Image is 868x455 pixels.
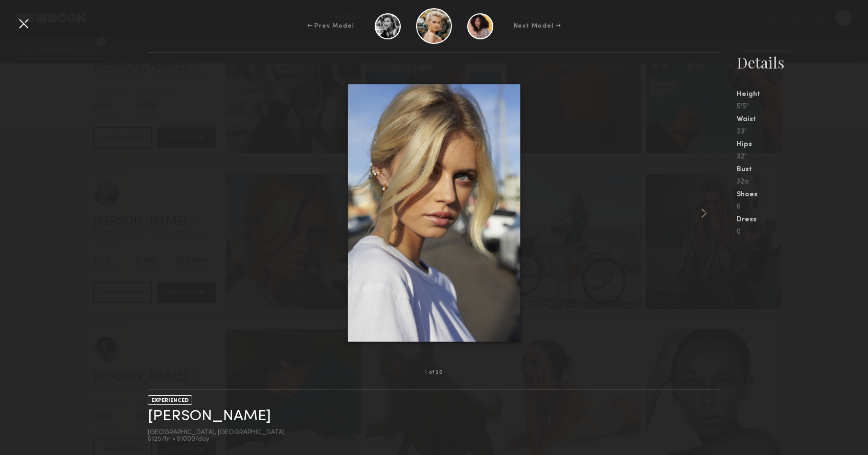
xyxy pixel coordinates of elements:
[514,21,561,31] div: Next Model →
[737,153,868,161] div: 32"
[148,395,192,405] div: EXPERIENCED
[737,229,868,236] div: 0
[737,203,868,211] div: 6
[737,141,868,148] div: Hips
[737,178,868,186] div: 32a
[737,103,868,110] div: 5'5"
[737,116,868,123] div: Waist
[148,436,285,443] div: $125/hr • $1000/day
[737,166,868,173] div: Bust
[737,216,868,223] div: Dress
[148,429,285,436] div: [GEOGRAPHIC_DATA], [GEOGRAPHIC_DATA]
[737,191,868,198] div: Shoes
[148,408,271,424] a: [PERSON_NAME]
[737,128,868,135] div: 23"
[737,91,868,98] div: Height
[307,21,354,31] div: ← Prev Model
[737,52,868,73] div: Details
[425,370,443,375] div: 1 of 20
